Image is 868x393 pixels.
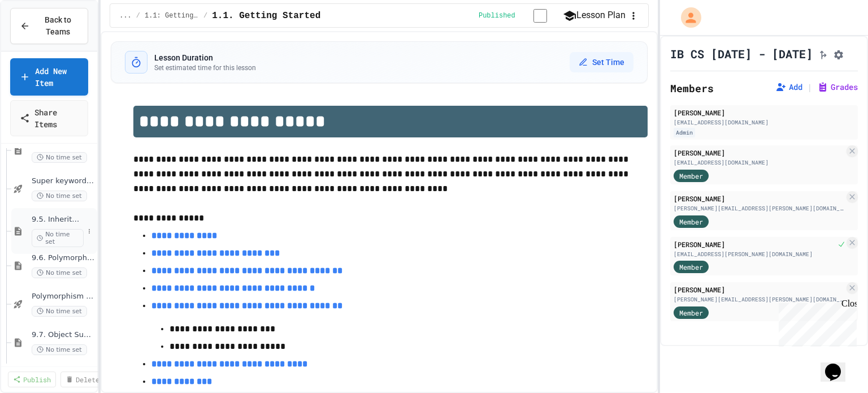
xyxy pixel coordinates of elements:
[5,5,78,72] div: Chat with us now!Close
[37,14,79,38] span: Back to Teams
[32,215,84,224] span: 9.5. Inheritance Hierarchies
[679,262,703,272] span: Member
[807,80,813,94] span: |
[520,9,561,23] input: publish toggle
[32,306,87,317] span: No time set
[833,47,844,61] button: Assignment Settings
[479,8,561,23] div: Content is published and visible to students
[154,52,256,63] h3: Lesson Duration
[674,239,835,249] div: [PERSON_NAME]
[674,148,844,158] div: [PERSON_NAME]
[203,11,207,20] span: /
[136,11,140,20] span: /
[674,250,844,258] div: [EMAIL_ADDRESS][PERSON_NAME][DOMAIN_NAME]
[145,11,199,20] span: 1.1: Getting Started
[8,372,56,387] a: Publish
[32,229,84,247] span: No time set
[212,9,320,23] span: 1.1. Getting Started
[674,118,854,127] div: [EMAIL_ADDRESS][DOMAIN_NAME]
[154,63,256,72] p: Set estimated time for this lesson
[32,191,87,201] span: No time set
[674,193,844,204] div: [PERSON_NAME]
[32,152,87,163] span: No time set
[679,308,703,318] span: Member
[563,8,626,23] button: Lesson Plan
[674,204,844,213] div: [PERSON_NAME][EMAIL_ADDRESS][PERSON_NAME][DOMAIN_NAME]
[32,330,95,340] span: 9.7. Object Superclass
[570,52,633,72] button: Set Time
[679,217,703,227] span: Member
[670,80,714,96] h2: Members
[60,372,105,387] a: Delete
[10,8,88,44] button: Back to Teams
[817,47,828,61] button: Click to see fork details
[775,81,802,93] button: Add
[674,295,844,304] div: [PERSON_NAME][EMAIL_ADDRESS][PERSON_NAME][DOMAIN_NAME]
[674,158,844,167] div: [EMAIL_ADDRESS][DOMAIN_NAME]
[774,299,857,347] iframe: chat widget
[479,11,515,20] span: Published
[32,176,95,186] span: Super keyword - quiz
[679,171,703,181] span: Member
[32,253,95,263] span: 9.6. Polymorphism
[119,11,132,20] span: ...
[32,267,87,278] span: No time set
[32,344,87,355] span: No time set
[84,226,95,237] button: More options
[821,348,857,382] iframe: chat widget
[32,292,95,301] span: Polymorphism and references - quiz
[674,284,844,295] div: [PERSON_NAME]
[10,58,88,96] a: Add New Item
[674,128,695,137] div: Admin
[669,5,704,31] div: My Account
[674,107,854,118] div: [PERSON_NAME]
[670,46,813,62] h1: IB CS [DATE] - [DATE]
[10,100,88,136] a: Share Items
[817,81,858,93] button: Grades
